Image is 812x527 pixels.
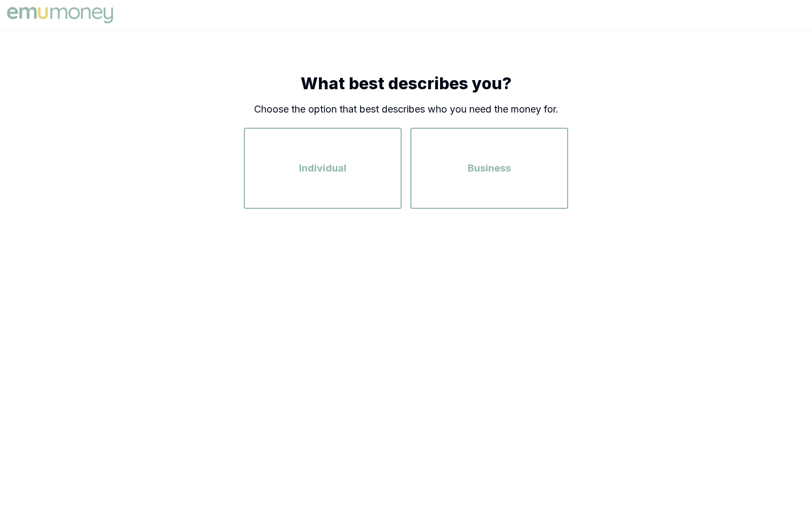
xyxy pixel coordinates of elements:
[244,128,402,209] button: Individual
[4,4,116,26] img: Emu Money
[410,163,568,174] a: Business
[244,102,568,117] p: Choose the option that best describes who you need the money for.
[410,128,568,209] button: Business
[244,163,402,174] a: Individual
[244,74,568,93] h1: What best describes you?
[468,161,511,176] span: Business
[299,161,347,176] span: Individual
